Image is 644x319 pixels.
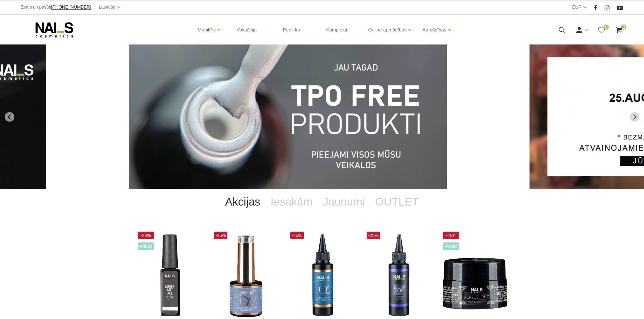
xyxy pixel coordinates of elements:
[129,44,515,189] li: 1 of 13
[367,232,380,239] span: -25%
[630,112,639,122] button: Next slide
[220,189,266,214] a: Akcijas
[138,242,154,250] span: +Video
[621,24,626,30] span: 0
[198,17,216,43] a: Manikīrs
[321,15,352,45] a: Komplekti
[422,17,446,43] a: Apmācības
[443,242,460,250] span: +Video
[5,112,14,122] button: Go to last slide
[290,232,304,239] span: -25%
[99,3,115,11] a: Latviešu
[94,3,96,11] span: |
[51,5,91,10] a: [PHONE_NUMBER]
[138,232,154,239] span: -24%
[572,3,582,11] a: EUR
[368,17,406,43] a: Online apmācības
[318,189,370,214] a: Jaunumi
[232,15,262,45] a: Vaksācija
[599,299,641,319] iframe: chat widget
[598,26,606,34] a: 0
[51,4,91,10] span: [PHONE_NUMBER]
[214,232,228,239] span: -25%
[604,24,609,30] span: 0
[443,232,460,239] span: -25%
[590,3,591,11] span: |
[21,3,91,11] div: Zvani un pasūti
[278,15,305,45] a: Pedikīrs
[266,189,318,214] a: Iesakām
[370,189,424,214] a: OUTLET
[615,26,623,34] a: 0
